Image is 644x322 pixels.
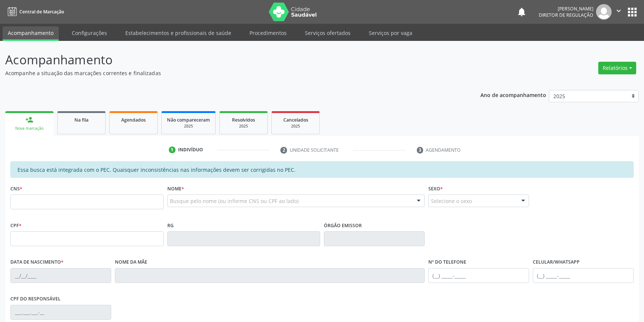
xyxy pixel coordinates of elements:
span: Selecione o sexo [431,197,472,205]
div: 2025 [277,123,314,129]
span: Busque pelo nome (ou informe CNS ou CPF ao lado) [170,197,299,205]
span: Na fila [74,117,88,123]
input: (__) _____-_____ [428,268,529,283]
span: Não compareceram [167,117,210,123]
div: Essa busca está integrada com o PEC. Quaisquer inconsistências nas informações devem ser corrigid... [10,161,634,178]
label: Órgão emissor [324,220,362,231]
a: Estabelecimentos e profissionais de saúde [120,26,236,39]
a: Configurações [67,26,112,39]
a: Central de Marcação [5,6,64,18]
input: __/__/____ [10,268,111,283]
label: Sexo [428,183,443,194]
label: CNS [10,183,22,194]
a: Acompanhamento [3,26,59,41]
span: Diretor de regulação [539,12,593,18]
button:  [612,4,626,20]
label: Nº do Telefone [428,257,466,268]
p: Ano de acompanhamento [480,90,546,99]
label: CPF [10,220,22,231]
button: apps [626,6,639,19]
p: Acompanhe a situação das marcações correntes e finalizadas [5,69,449,77]
span: Resolvidos [232,117,255,123]
div: Indivíduo [178,146,203,153]
div: 2025 [225,123,262,129]
label: RG [167,220,174,231]
label: CPF do responsável [10,293,61,305]
a: Serviços ofertados [300,26,356,39]
div: [PERSON_NAME] [539,6,593,12]
i:  [615,7,623,15]
div: Nova marcação [10,126,48,131]
span: Cancelados [283,117,308,123]
a: Procedimentos [244,26,292,39]
button: Relatórios [598,62,636,74]
button: notifications [516,7,527,17]
p: Acompanhamento [5,51,449,69]
label: Data de nascimento [10,257,64,268]
label: Celular/WhatsApp [533,257,580,268]
div: 2025 [167,123,210,129]
img: img [596,4,612,20]
a: Serviços por vaga [364,26,418,39]
span: Central de Marcação [19,9,64,15]
input: ___.___.___-__ [10,305,111,320]
label: Nome [167,183,184,194]
span: Agendados [121,117,146,123]
label: Nome da mãe [115,257,147,268]
div: person_add [25,116,33,124]
div: 1 [169,146,176,153]
input: (__) _____-_____ [533,268,634,283]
